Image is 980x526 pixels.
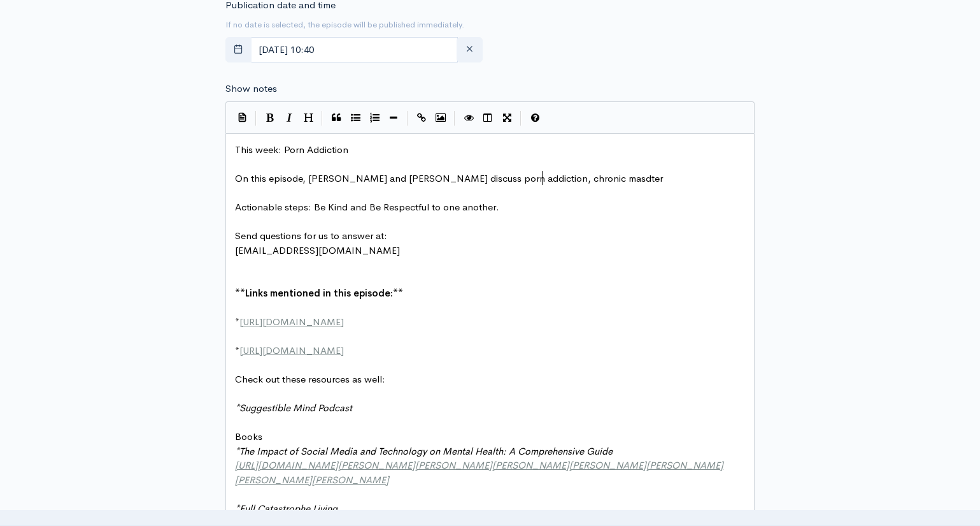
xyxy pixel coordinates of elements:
[454,111,455,126] i: |
[232,108,252,127] button: Insert Show Notes Template
[478,108,497,128] button: Toggle Side by Side
[322,111,323,126] i: |
[235,244,400,256] span: [EMAIL_ADDRESS][DOMAIN_NAME]
[384,108,403,128] button: Insert Horizontal Line
[255,111,257,126] i: |
[520,111,522,126] i: |
[346,108,365,128] button: Generic List
[235,230,387,242] span: Send questions for us to answer at:
[239,445,613,457] span: The Impact of Social Media and Technology on Mental Health: A Comprehensive Guide
[412,108,431,128] button: Create Link
[239,344,344,356] span: [URL][DOMAIN_NAME]
[525,108,544,128] button: Markdown Guide
[239,316,344,328] span: [URL][DOMAIN_NAME]
[235,143,348,156] span: This week: Porn Addiction
[235,459,723,486] span: [URL][DOMAIN_NAME][PERSON_NAME][PERSON_NAME][PERSON_NAME][PERSON_NAME][PERSON_NAME][PERSON_NAME][...
[225,19,464,30] small: If no date is selected, the episode will be published immediately.
[497,108,516,128] button: Toggle Fullscreen
[299,108,318,128] button: Heading
[459,108,478,128] button: Toggle Preview
[327,108,346,128] button: Quote
[431,108,450,128] button: Insert Image
[235,430,262,442] span: Books
[407,111,408,126] i: |
[225,37,252,63] button: toggle
[280,108,299,128] button: Italic
[260,108,280,128] button: Bold
[235,172,663,184] span: On this episode, [PERSON_NAME] and [PERSON_NAME] discuss porn addiction, chronic masdter
[245,287,393,299] span: Links mentioned in this episode:
[235,201,499,213] span: Actionable steps: Be Kind and Be Respectful to one another.
[457,37,483,63] button: clear
[225,82,277,96] label: Show notes
[365,108,384,128] button: Numbered List
[239,502,337,515] span: Full Catastrophe Living
[239,402,352,414] span: Suggestible Mind Podcast
[235,373,385,385] span: Check out these resources as well:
